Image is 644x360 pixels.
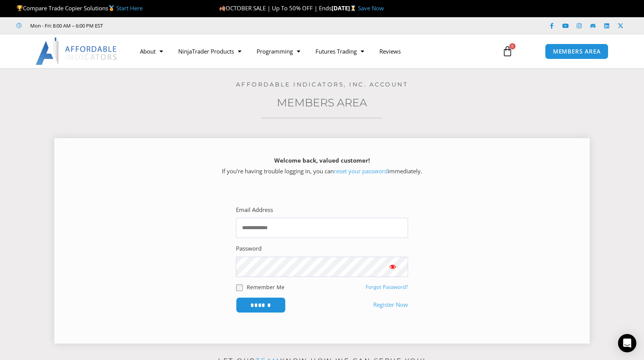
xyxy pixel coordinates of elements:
[491,40,524,62] a: 0
[618,334,636,352] div: Open Intercom Messenger
[277,96,367,109] a: Members Area
[350,5,356,11] img: ⌛
[28,21,103,30] span: Mon - Fri: 8:00 AM – 6:00 PM EST
[366,283,408,290] a: Forgot Password?
[17,5,23,11] img: 🏆
[132,42,493,60] nav: Menu
[373,300,408,310] a: Register Now
[219,4,332,12] span: OCTOBER SALE | Up To 50% OFF | Ends
[247,283,285,291] label: Remember Me
[220,5,225,11] img: 🍂
[114,22,228,29] iframe: Customer reviews powered by Trustpilot
[377,257,408,277] button: Show password
[372,42,408,60] a: Reviews
[553,49,601,54] span: MEMBERS AREA
[36,37,118,65] img: LogoAI | Affordable Indicators – NinjaTrader
[249,42,308,60] a: Programming
[358,4,384,12] a: Save Now
[509,43,516,49] span: 0
[236,81,408,88] a: Affordable Indicators, Inc. Account
[16,4,143,12] span: Compare Trade Copier Solutions
[171,42,249,60] a: NinjaTrader Products
[308,42,372,60] a: Futures Trading
[332,4,358,12] strong: [DATE]
[545,44,609,59] a: MEMBERS AREA
[236,205,273,215] label: Email Address
[236,243,262,254] label: Password
[274,156,370,164] strong: Welcome back, valued customer!
[334,167,388,175] a: reset your password
[109,5,114,11] img: 🥇
[116,4,143,12] a: Start Here
[68,155,576,177] p: If you’re having trouble logging in, you can immediately.
[132,42,171,60] a: About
